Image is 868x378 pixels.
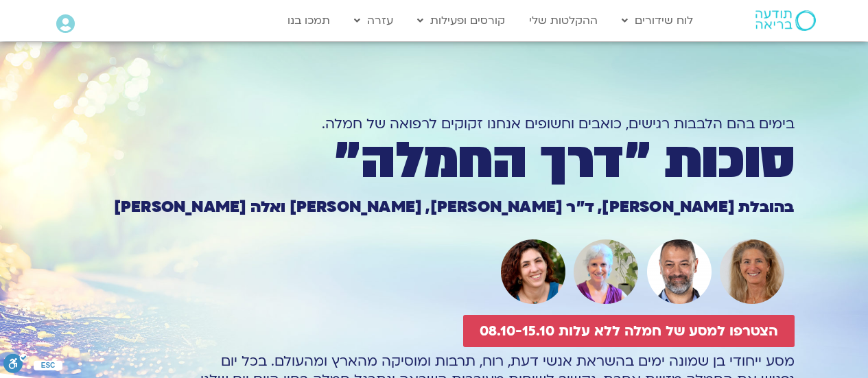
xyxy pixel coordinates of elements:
[480,323,778,339] span: הצטרפו למסע של חמלה ללא עלות 08.10-15.10
[74,115,795,133] h1: בימים בהם הלבבות רגישים, כואבים וחשופים אנחנו זקוקים לרפואה של חמלה.
[74,138,795,185] h1: סוכות ״דרך החמלה״
[463,315,795,347] a: הצטרפו למסע של חמלה ללא עלות 08.10-15.10
[74,200,795,215] h1: בהובלת [PERSON_NAME], ד״ר [PERSON_NAME], [PERSON_NAME] ואלה [PERSON_NAME]
[347,8,400,34] a: עזרה
[755,10,816,31] img: תודעה בריאה
[410,8,512,34] a: קורסים ופעילות
[522,8,605,34] a: ההקלטות שלי
[615,8,700,34] a: לוח שידורים
[281,8,337,34] a: תמכו בנו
